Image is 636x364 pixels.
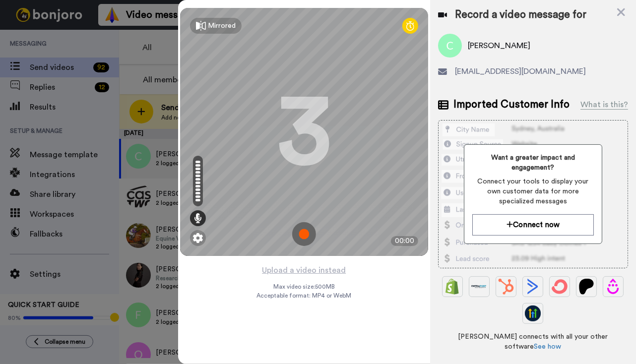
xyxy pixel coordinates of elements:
[391,236,418,246] div: 00:00
[472,177,594,206] span: Connect your tools to display your own customer data for more specialized messages
[453,97,570,112] span: Imported Customer Info
[525,279,541,295] img: ActiveCampaign
[471,279,487,295] img: Ontraport
[445,279,460,295] img: Shopify
[472,153,594,173] span: Want a greater impact and engagement?
[580,99,628,111] div: What is this?
[552,279,568,295] img: ConvertKit
[277,95,331,169] div: 3
[534,343,561,350] a: See how
[455,65,586,77] span: [EMAIL_ADDRESS][DOMAIN_NAME]
[193,233,203,243] img: ic_gear.svg
[525,305,541,321] img: GoHighLevel
[256,292,351,300] span: Acceptable format: MP4 or WebM
[292,222,316,246] img: ic_record_start.svg
[498,279,514,295] img: Hubspot
[578,279,594,295] img: Patreon
[438,332,628,352] span: [PERSON_NAME] connects with all your other software
[273,283,335,291] span: Max video size: 500 MB
[472,214,594,236] button: Connect now
[605,279,621,295] img: Drip
[259,264,349,277] button: Upload a video instead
